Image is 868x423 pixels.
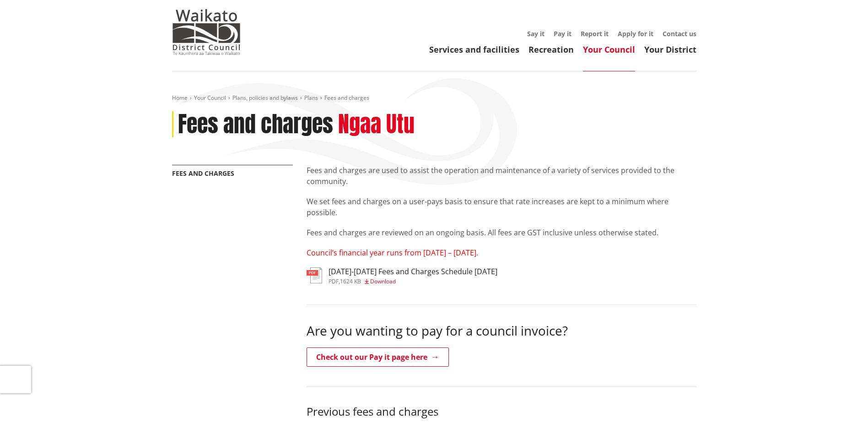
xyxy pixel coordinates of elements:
h3: [DATE]-[DATE] Fees and Charges Schedule [DATE] [329,267,497,276]
a: Recreation [528,44,574,55]
a: Check out our Pay it page here [307,347,449,367]
a: Contact us [663,29,696,38]
nav: breadcrumb [172,94,696,102]
span: pdf [329,277,339,285]
p: Fees and charges are reviewed on an ongoing basis. All fees are GST inclusive unless otherwise st... [307,227,696,238]
span: Are you wanting to pay for a council invoice? [307,322,568,339]
p: Fees and charges are used to assist the operation and maintenance of a variety of services provid... [307,165,696,187]
a: Plans [304,94,318,102]
span: Download [370,277,396,285]
span: Fees and charges [324,94,369,102]
a: Apply for it [618,29,653,38]
a: Home [172,94,188,102]
p: We set fees and charges on a user-pays basis to ensure that rate increases are kept to a minimum ... [307,196,696,218]
a: Your Council [194,94,226,102]
h3: Previous fees and charges [307,405,696,418]
iframe: Messenger Launcher [826,385,859,418]
a: Fees and charges [172,169,234,178]
img: Waikato District Council - Te Kaunihera aa Takiwaa o Waikato [172,9,241,55]
h2: Ngaa Utu [338,111,415,138]
img: document-pdf.svg [307,267,322,283]
span: 1624 KB [340,277,361,285]
a: Report it [581,29,609,38]
div: , [329,279,497,284]
a: [DATE]-[DATE] Fees and Charges Schedule [DATE] pdf,1624 KB Download [307,267,497,284]
a: Plans, policies and bylaws [232,94,298,102]
span: Council’s financial year runs from [DATE] – [DATE]. [307,248,478,258]
a: Pay it [554,29,571,38]
a: Your Council [583,44,635,55]
a: Your District [644,44,696,55]
h1: Fees and charges [178,111,333,138]
a: Services and facilities [429,44,519,55]
a: Say it [527,29,545,38]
